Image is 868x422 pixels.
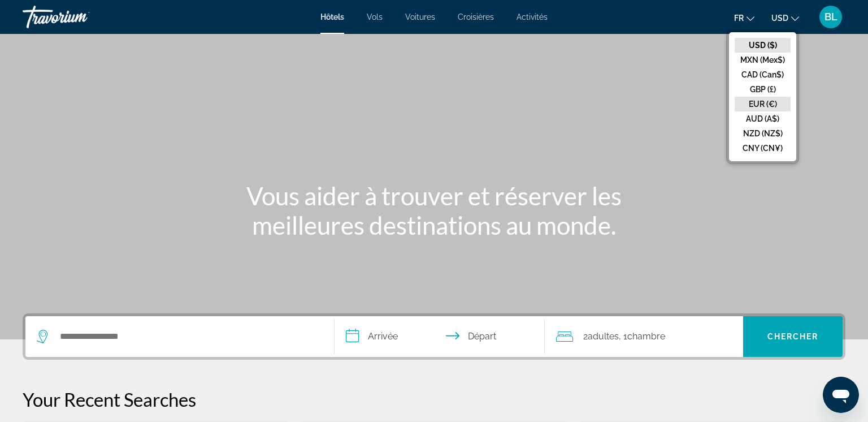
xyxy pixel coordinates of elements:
[771,14,788,23] span: USD
[735,38,791,53] button: USD ($)
[25,316,843,357] div: Search widget
[735,53,791,67] button: MXN (Mex$)
[734,14,744,23] span: fr
[320,12,344,21] a: Hôtels
[588,331,619,342] span: Adultes
[734,10,754,26] button: Change language
[735,141,791,156] button: CNY (CN¥)
[743,316,843,357] button: Search
[545,316,744,357] button: Travelers: 2 adults, 0 children
[619,329,665,345] span: , 1
[823,377,859,413] iframe: Bouton de lancement de la fenêtre de messagerie
[222,181,646,240] h1: Vous aider à trouver et réserver les meilleures destinations au monde.
[735,97,791,111] button: EUR (€)
[335,316,545,357] button: Select check in and out date
[735,67,791,82] button: CAD (Can$)
[735,111,791,126] button: AUD (A$)
[23,388,845,411] p: Your Recent Searches
[23,2,136,32] a: Travorium
[767,332,819,341] span: Chercher
[405,12,435,21] a: Voitures
[735,82,791,97] button: GBP (£)
[824,11,837,23] span: BL
[458,12,494,21] a: Croisières
[735,126,791,141] button: NZD (NZ$)
[517,12,548,21] a: Activités
[59,328,317,345] input: Search hotel destination
[771,10,799,26] button: Change currency
[627,331,665,342] span: Chambre
[816,5,845,29] button: User Menu
[583,329,619,345] span: 2
[367,12,383,21] a: Vols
